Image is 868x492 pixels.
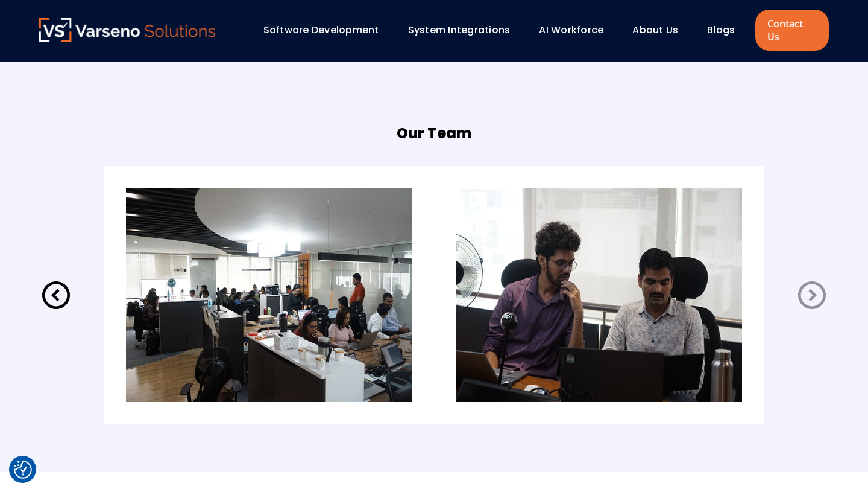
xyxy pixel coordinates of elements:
[397,123,471,144] h5: Our Team
[701,20,752,40] div: Blogs
[626,20,695,40] div: About Us
[755,10,829,51] a: Contact Us
[539,23,603,37] a: AI Workforce
[533,20,620,40] div: AI Workforce
[14,461,32,479] button: Cookie Settings
[257,20,396,40] div: Software Development
[632,23,678,37] a: About Us
[402,20,527,40] div: System Integrations
[707,23,735,37] a: Blogs
[408,23,511,37] a: System Integrations
[39,18,215,42] img: Varseno Solutions – Product Engineering & IT Services
[14,461,32,479] img: Revisit consent button
[263,23,379,37] a: Software Development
